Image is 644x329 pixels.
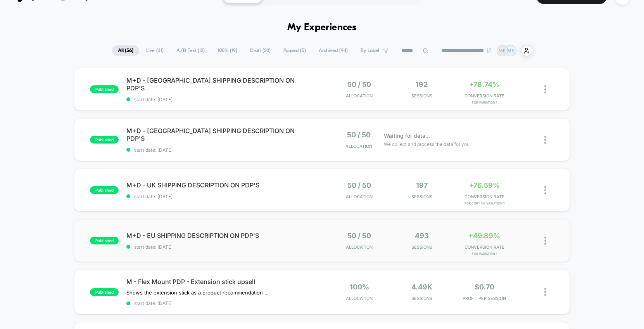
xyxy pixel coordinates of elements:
[287,22,357,33] h1: My Experiences
[346,194,373,199] span: Allocation
[126,97,322,102] span: start date: [DATE]
[126,181,322,189] span: M+D - UK SHIPPING DESCRIPTION ON PDP'S
[347,80,371,88] span: 50 / 50
[392,296,451,301] span: Sessions
[126,147,322,153] span: start date: [DATE]
[544,136,546,144] img: close
[347,131,371,139] span: 50 / 50
[112,45,139,56] span: All ( 56 )
[126,127,322,142] span: M+D - [GEOGRAPHIC_DATA] SHIPPING DESCRIPTION ON PDP'S
[411,283,432,291] span: 4.49k
[171,45,211,56] span: A/B Test ( 12 )
[415,232,429,240] span: 493
[392,93,451,99] span: Sessions
[384,140,470,148] span: We collect and process the data for you
[347,232,371,240] span: 50 / 50
[90,288,119,296] span: published
[468,232,500,240] span: +49.89%
[346,296,373,301] span: Allocation
[544,85,546,94] img: close
[126,194,322,199] span: start date: [DATE]
[392,194,451,199] span: Sessions
[455,252,513,256] span: for Variation 1
[544,237,546,245] img: close
[455,194,513,199] span: CONVERSION RATE
[345,144,372,149] span: Allocation
[90,237,119,244] span: published
[346,244,373,250] span: Allocation
[347,181,371,189] span: 50 / 50
[455,100,513,104] span: for Variation 1
[416,80,428,88] span: 192
[90,186,119,194] span: published
[126,278,322,286] span: M - Flex Mount PDP - Extension stick upsell
[350,283,369,291] span: 100%
[455,93,513,99] span: CONVERSION RATE
[384,132,430,140] span: Waiting for data...
[544,186,546,194] img: close
[126,289,270,296] span: Shows the extension stick as a product recommendation under the CTA
[126,300,322,306] span: start date: [DATE]
[346,93,373,99] span: Allocation
[544,288,546,296] img: close
[313,45,354,56] span: Archived ( 94 )
[392,244,451,250] span: Sessions
[469,181,500,189] span: +76.59%
[278,45,312,56] span: Paused ( 5 )
[455,201,513,205] span: for Copy of Variation 1
[507,48,514,54] p: ME
[90,85,119,93] span: published
[126,244,322,250] span: start date: [DATE]
[475,283,494,291] span: $0.70
[212,45,243,56] span: 100% ( 19 )
[140,45,169,56] span: Live ( 31 )
[499,48,506,54] p: ME
[469,80,499,88] span: +78.74%
[244,45,276,56] span: Draft ( 20 )
[126,232,322,239] span: M+D - EU SHIPPING DESCRIPTION ON PDP'S
[90,136,119,144] span: published
[361,48,379,54] span: By Label
[455,244,513,250] span: CONVERSION RATE
[416,181,428,189] span: 197
[455,296,513,301] span: PROFIT PER SESSION
[126,76,322,92] span: M+D - [GEOGRAPHIC_DATA] SHIPPING DESCRIPTION ON PDP'S
[487,48,491,53] img: end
